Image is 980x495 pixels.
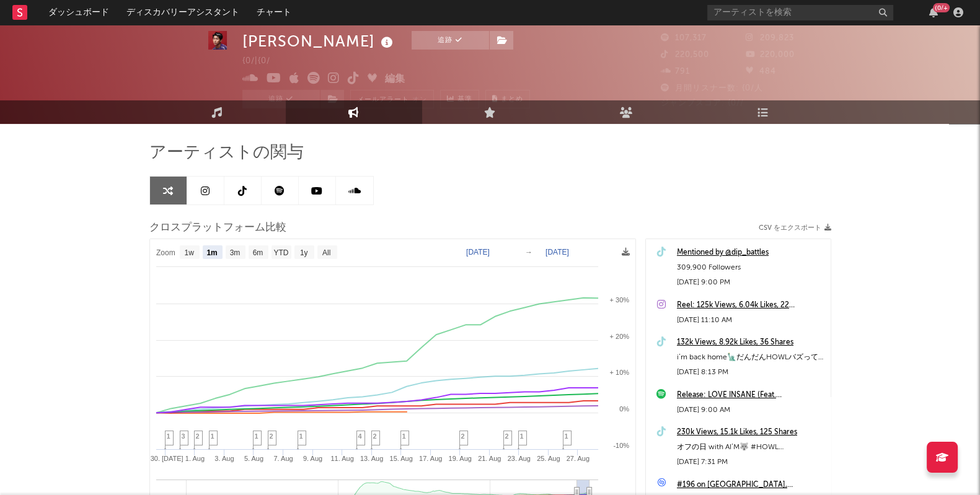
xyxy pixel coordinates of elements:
span: 1 [520,432,524,440]
div: [DATE] 9:00 AM [677,403,824,418]
span: クロスプラットフォーム比較 [149,221,286,235]
text: 13. Aug [360,455,382,462]
a: 132k Views, 8.92k Likes, 36 Shares [677,335,824,350]
text: [DATE] [545,248,569,256]
span: 2 [461,432,465,440]
text: 1w [184,248,194,257]
a: Mentioned by @dip_battles [677,245,824,260]
span: 2 [196,432,200,440]
button: メールアラートオン [350,90,434,108]
div: 309,900 Followers [677,260,824,275]
a: 230k Views, 15.1k Likes, 125 Shares [677,425,824,440]
span: 220,000 [746,51,795,59]
text: → [525,248,532,256]
div: オフの日 with AI’M🐺 #HOWL #ayumuimazu [677,440,824,455]
span: アーティストの関与 [149,146,304,160]
text: 17. Aug [418,455,441,462]
text: 3m [229,248,240,257]
button: 追跡 [412,31,489,50]
span: 4 [358,432,362,440]
div: {0/+ [933,3,950,12]
text: 5. Aug [244,455,263,462]
span: 484 [746,68,776,76]
span: 2 [270,432,273,440]
a: #196 on [GEOGRAPHIC_DATA], [GEOGRAPHIC_DATA] [677,478,824,493]
a: Reel: 125k Views, 6.04k Likes, 22 Comments [677,298,824,313]
span: 1 [255,432,258,440]
span: 3 [182,432,185,440]
button: 編集 [385,72,405,87]
span: まとめ [501,96,523,103]
div: {0/ | {0/ [242,54,285,69]
text: + 30% [609,296,629,304]
a: 基準 [440,90,479,108]
span: 月間リスナー数: {0/人 [661,84,763,92]
text: 9. Aug [302,455,322,462]
text: 6m [252,248,263,257]
text: 21. Aug [478,455,501,462]
span: 791 [661,68,690,76]
div: [PERSON_NAME] [242,31,396,51]
button: {0/+ [929,7,938,17]
a: Release: LOVE INSANE (Feat. [PERSON_NAME] of ENHYPEN) [677,388,824,403]
text: 1y [299,248,307,257]
button: CSV をエクスポート [759,224,831,232]
text: [DATE] [466,248,490,256]
div: i’m back home🗽だんだんHOWLバズってきた #HOWL #ayumuimazu [677,350,824,365]
input: アーティストを検索 [707,5,893,20]
span: 107,317 [661,34,707,42]
text: 1. Aug [185,455,204,462]
text: 3. Aug [214,455,234,462]
text: 25. Aug [537,455,560,462]
button: 追跡 [242,90,320,108]
div: [DATE] 11:10 AM [677,313,824,328]
text: 15. Aug [389,455,412,462]
text: All [322,248,330,257]
text: YTD [273,248,288,257]
text: 19. Aug [448,455,471,462]
text: + 20% [609,333,629,340]
span: 220,500 [661,51,709,59]
span: 1 [211,432,214,440]
text: 27. Aug [566,455,589,462]
text: -10% [613,442,629,449]
span: 209,823 [746,34,794,42]
div: [DATE] 9:00 PM [677,275,824,290]
text: 7. Aug [273,455,293,462]
button: まとめ [485,90,530,108]
span: 1 [299,432,303,440]
span: 1 [565,432,568,440]
span: 2 [505,432,509,440]
span: 1 [167,432,170,440]
div: [DATE] 7:31 PM [677,455,824,470]
span: 1 [402,432,406,440]
span: 2 [373,432,377,440]
text: + 10% [609,369,629,376]
span: 基準 [457,92,472,107]
text: 0% [619,405,629,413]
text: 1m [206,248,217,257]
span: ジャンプスコア: {0// [661,99,744,107]
text: 30. [DATE] [150,455,183,462]
em: オン [412,97,427,103]
text: Zoom [156,248,175,257]
div: [DATE] 8:13 PM [677,365,824,380]
text: 23. Aug [507,455,530,462]
text: 11. Aug [330,455,353,462]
